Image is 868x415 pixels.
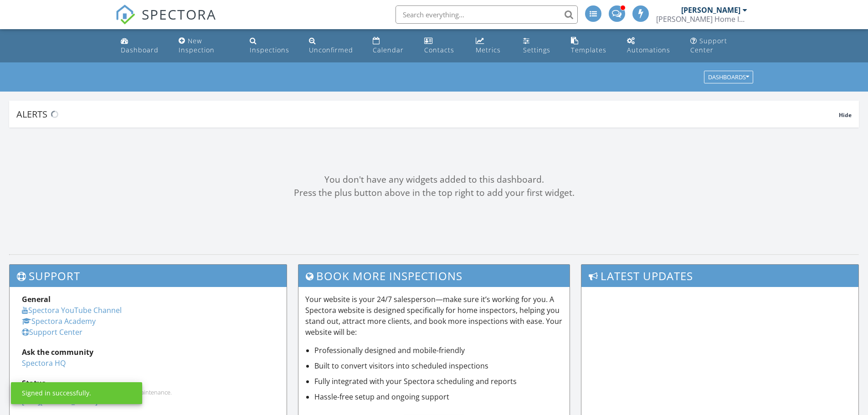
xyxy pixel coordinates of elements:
[250,46,289,54] div: Inspections
[395,5,578,24] input: Search everything...
[314,345,563,356] li: Professionally designed and mobile-friendly
[839,111,852,119] span: Hide
[22,316,96,326] a: Spectora Academy
[314,376,563,387] li: Fully integrated with your Spectora scheduling and reports
[681,5,740,15] div: [PERSON_NAME]
[476,46,501,54] div: Metrics
[571,46,606,54] div: Templates
[179,36,215,54] div: New Inspection
[369,33,413,59] a: Calendar
[656,15,747,24] div: Fletcher's Home Inspections, LLC
[623,33,680,59] a: Automations (Advanced)
[22,305,122,315] a: Spectora YouTube Channel
[115,5,135,25] img: The Best Home Inspection Software - Spectora
[567,33,616,59] a: Templates
[22,358,66,368] a: Spectora HQ
[581,265,858,287] h3: Latest Updates
[22,347,274,358] div: Ask the community
[373,46,404,54] div: Calendar
[22,389,91,398] div: Signed in successfully.
[305,294,563,338] p: Your website is your 24/7 salesperson—make sure it’s working for you. A Spectora website is desig...
[704,71,753,84] button: Dashboards
[708,74,749,81] div: Dashboards
[298,265,570,287] h3: Book More Inspections
[16,108,839,120] div: Alerts
[424,46,454,54] div: Contacts
[472,33,512,59] a: Metrics
[22,294,51,304] strong: General
[305,33,362,59] a: Unconfirmed
[309,46,353,54] div: Unconfirmed
[519,33,560,59] a: Settings
[10,265,287,287] h3: Support
[314,360,563,371] li: Built to convert visitors into scheduled inspections
[523,46,550,54] div: Settings
[22,389,274,396] div: Check system performance and scheduled maintenance.
[175,33,238,59] a: New Inspection
[627,46,670,54] div: Automations
[121,46,159,54] div: Dashboard
[117,33,168,59] a: Dashboard
[9,173,859,186] div: You don't have any widgets added to this dashboard.
[142,5,216,24] span: SPECTORA
[22,378,274,389] div: Status
[314,391,563,402] li: Hassle-free setup and ongoing support
[421,33,465,59] a: Contacts
[246,33,298,59] a: Inspections
[690,36,727,54] div: Support Center
[9,186,859,200] div: Press the plus button above in the top right to add your first widget.
[22,327,82,337] a: Support Center
[115,12,216,31] a: SPECTORA
[687,33,751,59] a: Support Center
